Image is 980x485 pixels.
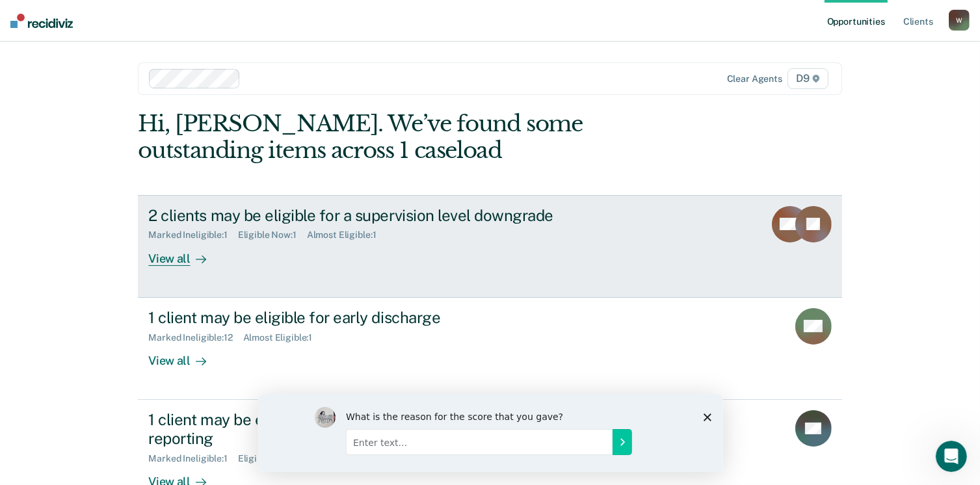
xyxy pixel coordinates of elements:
div: Eligible Now : 1 [238,453,307,464]
div: 2 clients may be eligible for a supervision level downgrade [148,206,605,225]
div: Marked Ineligible : 1 [148,453,237,464]
span: D9 [788,68,828,89]
div: Marked Ineligible : 1 [148,229,237,241]
div: Almost Eligible : 1 [307,229,387,241]
img: Recidiviz [10,14,73,28]
div: Clear agents [727,73,782,85]
div: 1 client may be eligible for early discharge [148,308,605,327]
div: Almost Eligible : 1 [243,332,323,343]
div: Eligible Now : 1 [238,229,307,241]
div: View all [148,241,221,266]
a: 1 client may be eligible for early dischargeMarked Ineligible:12Almost Eligible:1View all [138,298,841,400]
div: 1 client may be eligible for downgrade to a minimum telephone reporting [148,410,605,448]
iframe: Survey by Kim from Recidiviz [258,394,723,472]
div: Marked Ineligible : 12 [148,332,243,343]
a: 2 clients may be eligible for a supervision level downgradeMarked Ineligible:1Eligible Now:1Almos... [138,195,841,298]
button: W [949,10,970,31]
div: Hi, [PERSON_NAME]. We’ve found some outstanding items across 1 caseload [138,111,701,164]
div: View all [148,343,221,368]
iframe: Intercom live chat [936,441,967,472]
